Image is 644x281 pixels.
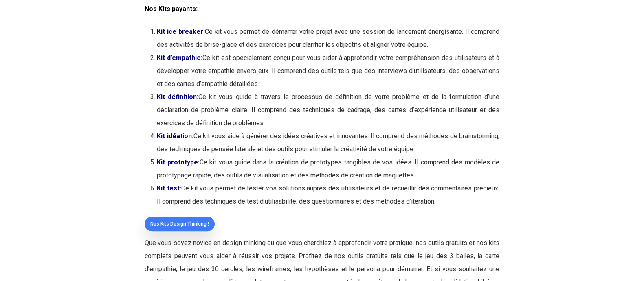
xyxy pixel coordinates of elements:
a: Nos Kits Design Thinking ! [145,217,215,231]
li: Ce kit est spécialement conçu pour vous aider à approfondir votre compréhension des utilisateurs ... [157,51,499,91]
strong: Kit d’empathie: [157,54,202,62]
span: Kit test: [157,184,181,192]
strong: Kit prototype: [157,158,199,166]
li: Ce kit vous guide à travers le processus de définition de votre problème et de la formulation d’u... [157,91,499,130]
span: Kit ice breaker: [157,28,205,35]
li: Ce kit vous permet de démarrer votre projet avec une session de lancement énergisante. Il compren... [157,25,499,51]
a: Nos Kits payants: [145,5,198,13]
strong: Kit idéation: [157,132,193,140]
span: Nos Kits Design Thinking ! [150,220,209,228]
li: Ce kit vous permet de tester vos solutions auprès des utilisateurs et de recueillir des commentai... [157,182,499,208]
span: Kit définition: [157,93,198,101]
li: Ce kit vous guide dans la création de prototypes tangibles de vos idées. Il comprend des modèles ... [157,156,499,182]
li: Ce kit vous aide à générer des idées créatives et innovantes. Il comprend des méthodes de brainst... [157,130,499,156]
